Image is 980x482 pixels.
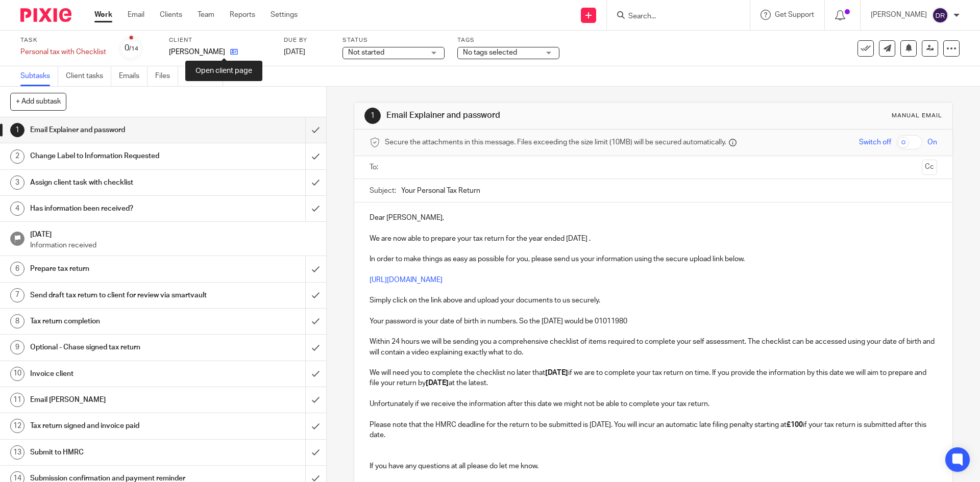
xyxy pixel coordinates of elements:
[10,445,24,460] div: 13
[775,11,814,18] span: Get Support
[370,420,937,441] p: Please note that the HMRC deadline for the return to be submitted is [DATE]. You will incur an au...
[370,295,937,306] p: Simply click on the link above and upload your documents to us securely.
[30,288,207,303] h1: Send draft tax return to client for review via smartvault
[370,316,937,326] p: Your password is your date of birth in numbers. So the [DATE] would be 01011980
[169,36,271,44] label: Client
[385,137,726,147] span: Secure the attachments in this message. Files exceeding the size limit (10MB) will be secured aut...
[892,112,942,120] div: Manual email
[198,10,214,20] a: Team
[186,66,223,86] a: Notes (0)
[859,137,891,147] span: Switch off
[627,12,719,21] input: Search
[119,66,148,86] a: Emails
[169,47,225,57] p: [PERSON_NAME]
[129,46,138,52] small: /14
[20,47,106,57] div: Personal tax with Checklist
[20,66,58,86] a: Subtasks
[20,8,71,22] img: Pixie
[348,49,384,56] span: Not started
[30,366,207,382] h1: Invoice client
[426,379,449,387] strong: [DATE]
[30,445,207,460] h1: Submit to HMRC
[10,314,24,328] div: 8
[155,66,178,86] a: Files
[10,262,24,276] div: 6
[787,421,803,428] strong: £100
[463,49,517,56] span: No tags selected
[370,368,937,389] p: We will need you to complete the checklist no later that if we are to complete your tax return on...
[370,254,937,264] p: In order to make things as easy as possible for you, please send us your information using the se...
[10,393,24,407] div: 11
[30,122,207,138] h1: Email Explainer and password
[871,10,927,20] p: [PERSON_NAME]
[271,10,298,20] a: Settings
[10,149,24,164] div: 2
[30,261,207,276] h1: Prepare tax return
[10,175,24,190] div: 3
[10,93,66,110] button: + Add subtask
[386,110,675,121] h1: Email Explainer and password
[10,201,24,216] div: 4
[30,227,316,240] h1: [DATE]
[231,66,270,86] a: Audit logs
[370,337,937,358] p: Within 24 hours we will be sending you a comprehensive checklist of items required to complete yo...
[66,66,111,86] a: Client tasks
[932,7,948,23] img: svg%3E
[284,36,330,44] label: Due by
[30,392,207,408] h1: Email [PERSON_NAME]
[128,10,144,20] a: Email
[30,314,207,329] h1: Tax return completion
[922,160,937,175] button: Cc
[30,148,207,164] h1: Change Label to Information Requested
[30,175,207,190] h1: Assign client task with checklist
[30,340,207,355] h1: Optional - Chase signed tax return
[364,108,381,124] div: 1
[30,201,207,216] h1: Has information been received?
[457,36,559,44] label: Tags
[94,10,112,20] a: Work
[370,276,443,284] a: [URL][DOMAIN_NAME]
[230,10,255,20] a: Reports
[927,137,937,147] span: On
[160,10,182,20] a: Clients
[545,369,568,376] strong: [DATE]
[10,419,24,433] div: 12
[30,240,316,250] p: Information received
[342,36,445,44] label: Status
[370,213,937,223] p: Dear [PERSON_NAME],
[10,340,24,354] div: 9
[10,123,24,137] div: 1
[370,461,937,471] p: If you have any questions at all please do let me know.
[10,367,24,381] div: 10
[20,36,106,44] label: Task
[284,48,305,56] span: [DATE]
[10,288,24,302] div: 7
[125,42,138,54] div: 0
[370,399,937,409] p: Unfortunately if we receive the information after this date we might not be able to complete your...
[370,162,381,172] label: To:
[30,418,207,434] h1: Tax return signed and invoice paid
[370,186,396,196] label: Subject:
[370,234,937,244] p: We are now able to prepare your tax return for the year ended [DATE] .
